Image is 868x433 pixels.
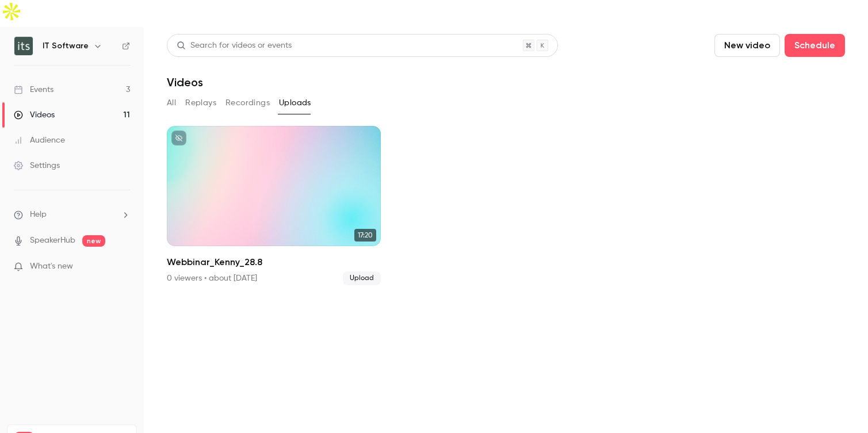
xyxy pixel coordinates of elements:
li: help-dropdown-opener [14,209,130,221]
div: Events [14,84,53,95]
button: unpublished [171,131,186,145]
li: Webbinar_Kenny_28.8 [167,126,381,285]
button: All [167,94,176,112]
span: 17:20 [354,229,376,242]
div: Settings [14,160,60,171]
span: Upload [343,271,381,285]
h6: IT Software [43,40,89,52]
a: SpeakerHub [30,235,75,247]
span: new [82,235,105,247]
span: Help [30,209,47,221]
h1: Videos [167,75,203,89]
button: Recordings [225,94,270,112]
ul: Videos [167,126,845,285]
button: New video [714,34,780,57]
div: 0 viewers • about [DATE] [167,273,257,284]
a: 17:20Webbinar_Kenny_28.80 viewers • about [DATE]Upload [167,126,381,285]
h2: Webbinar_Kenny_28.8 [167,255,381,269]
span: What's new [30,260,73,273]
img: IT Software [14,37,33,55]
div: Videos [14,109,55,121]
div: Search for videos or events [177,40,292,52]
button: Schedule [785,34,845,57]
div: Audience [14,135,65,146]
button: Uploads [279,94,311,112]
button: Replays [185,94,216,112]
